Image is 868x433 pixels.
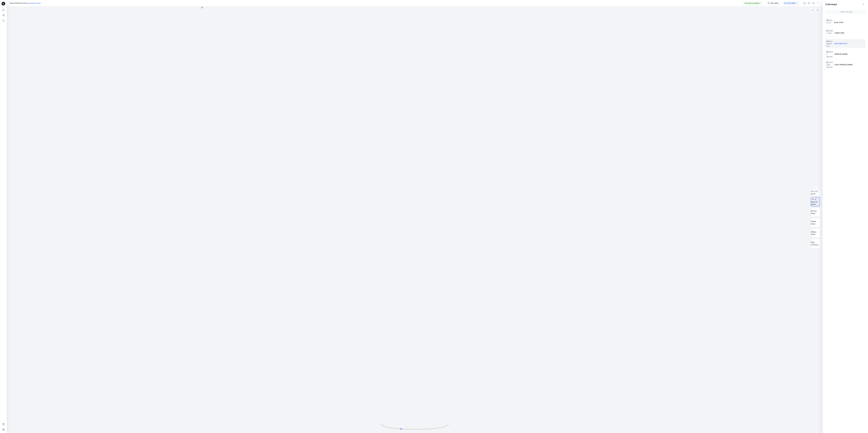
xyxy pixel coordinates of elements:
a: Hansoll 3d Team [28,2,41,4]
span: Posted [DATE] 08:20 by [10,2,41,4]
img: PALE AMETHYST [826,40,833,47]
h2: Colorways [825,3,837,6]
img: Front Ghost [811,210,820,215]
button: Details [807,1,811,5]
p: CANDY PINK [834,32,844,34]
img: Side Ghost [811,220,820,225]
img: CANDY PINK [826,30,833,36]
p: [PERSON_NAME] [834,53,847,55]
p: LIGHT [PERSON_NAME] [834,63,853,66]
img: LIGHT GREY HEATHER [826,61,833,68]
div: TBA_ADM_FC WA WIDE LEG PANTS_ASTM_REV1 [770,2,781,4]
div: PALE AMETHYST [787,2,797,4]
img: Color Run Front Ghost [811,188,820,195]
img: All colorways [811,241,820,246]
img: Turn Table w/ Avatar [811,198,820,205]
button: PALE AMETHYST [783,1,799,5]
img: Back Ghost [811,231,820,235]
p: PALE AMETHYST [834,42,848,45]
button: TBA_ADM_FC WA WIDE LEG PANTS_ASTM_REV1 [766,1,782,5]
img: WHEAT HEATHER [826,51,833,57]
p: BLUE COVE [834,21,843,24]
img: BLUE COVE [826,19,833,26]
